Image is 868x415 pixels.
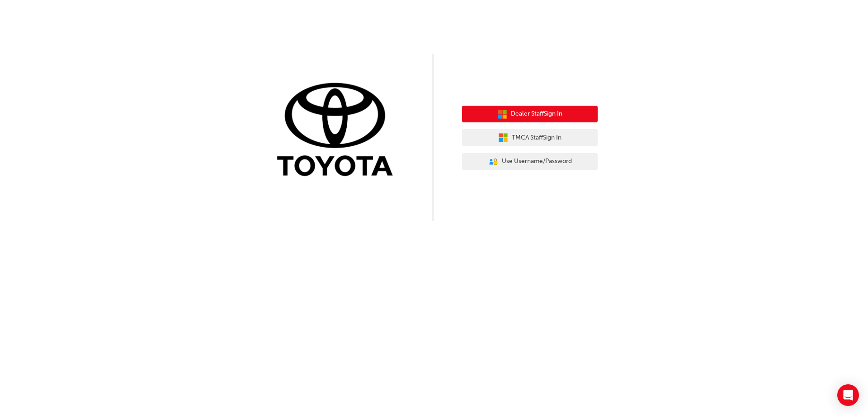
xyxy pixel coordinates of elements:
[462,106,598,123] button: Dealer StaffSign In
[462,153,598,170] button: Use Username/Password
[502,156,572,167] span: Use Username/Password
[270,81,406,181] img: Trak
[512,133,561,143] span: TMCA Staff Sign In
[837,384,859,406] div: Open Intercom Messenger
[511,109,562,119] span: Dealer Staff Sign In
[462,129,598,146] button: TMCA StaffSign In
